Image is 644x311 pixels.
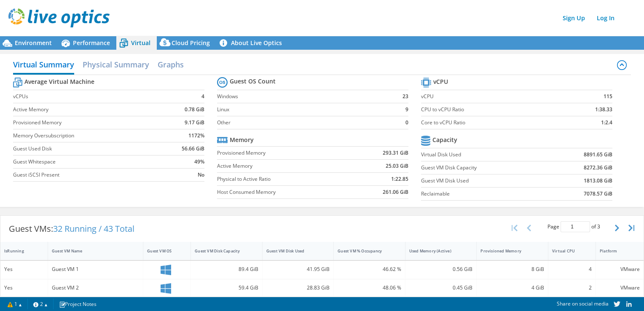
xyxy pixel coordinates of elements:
[409,265,473,274] div: 0.56 GiB
[195,283,258,292] div: 59.4 GiB
[185,118,204,127] b: 9.17 GiB
[13,145,163,153] label: Guest Used Disk
[53,299,102,309] a: Project Notes
[83,56,149,73] h2: Physical Summary
[8,8,110,27] img: live_optics_svg.svg
[391,175,408,183] b: 1:22.85
[584,150,612,159] b: 8891.65 GiB
[600,265,640,274] div: VMware
[600,248,630,254] div: Platform
[158,56,184,73] h2: Graphs
[201,92,204,101] b: 4
[13,56,74,75] h2: Virtual Summary
[4,265,44,274] div: Yes
[4,248,34,254] div: IsRunning
[338,265,401,274] div: 46.62 %
[433,78,448,86] b: vCPU
[13,171,163,179] label: Guest iSCSI Present
[195,265,258,274] div: 89.4 GiB
[52,265,139,274] div: Guest VM 1
[266,265,330,274] div: 41.95 GiB
[597,223,600,230] span: 3
[561,221,590,232] input: jump to page
[13,118,163,127] label: Provisioned Memory
[604,92,612,101] b: 115
[338,283,401,292] div: 48.06 %
[194,158,204,166] b: 49%
[24,78,94,86] b: Average Virtual Machine
[217,149,353,157] label: Provisioned Memory
[600,283,640,292] div: VMware
[217,162,353,170] label: Active Memory
[421,105,562,114] label: CPU to vCPU Ratio
[2,299,28,309] a: 1
[230,77,276,86] b: Guest OS Count
[552,248,582,254] div: Virtual CPU
[584,190,612,198] b: 7078.57 GiB
[584,164,612,172] b: 8272.36 GiB
[217,118,391,127] label: Other
[402,92,408,101] b: 23
[557,300,609,307] span: Share on social media
[198,171,204,179] b: No
[383,188,408,196] b: 261.06 GiB
[338,248,391,254] div: Guest VM % Occupancy
[595,105,612,114] b: 1:38.33
[217,105,391,114] label: Linux
[421,177,550,185] label: Guest VM Disk Used
[185,105,204,114] b: 0.78 GiB
[53,223,134,234] span: 32 Running / 43 Total
[52,248,129,254] div: Guest VM Name
[601,118,612,127] b: 1:2.4
[217,92,391,101] label: Windows
[13,158,163,166] label: Guest Whitespace
[266,283,330,292] div: 28.83 GiB
[52,283,139,292] div: Guest VM 2
[383,149,408,157] b: 293.31 GiB
[217,175,353,183] label: Physical to Active Ratio
[584,177,612,185] b: 1813.08 GiB
[409,283,473,292] div: 0.45 GiB
[421,150,550,159] label: Virtual Disk Used
[421,92,562,101] label: vCPU
[172,39,210,47] span: Cloud Pricing
[195,248,248,254] div: Guest VM Disk Capacity
[13,92,163,101] label: vCPUs
[552,265,592,274] div: 4
[593,12,619,24] a: Log In
[266,248,320,254] div: Guest VM Disk Used
[182,145,204,153] b: 56.66 GiB
[4,283,44,292] div: Yes
[480,283,544,292] div: 4 GiB
[13,131,163,140] label: Memory Oversubscription
[0,216,143,242] div: Guest VMs:
[421,118,562,127] label: Core to vCPU Ratio
[547,221,600,232] span: Page of
[230,136,254,144] b: Memory
[480,265,544,274] div: 8 GiB
[147,248,177,254] div: Guest VM OS
[386,162,408,170] b: 25.03 GiB
[405,118,408,127] b: 0
[421,190,550,198] label: Reclaimable
[552,283,592,292] div: 2
[480,248,534,254] div: Provisioned Memory
[188,131,204,140] b: 1172%
[216,36,288,50] a: About Live Optics
[405,105,408,114] b: 9
[15,39,52,47] span: Environment
[131,39,150,47] span: Virtual
[27,299,54,309] a: 2
[409,248,463,254] div: Used Memory (Active)
[558,12,589,24] a: Sign Up
[13,105,163,114] label: Active Memory
[432,136,457,144] b: Capacity
[73,39,110,47] span: Performance
[217,188,353,196] label: Host Consumed Memory
[421,164,550,172] label: Guest VM Disk Capacity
